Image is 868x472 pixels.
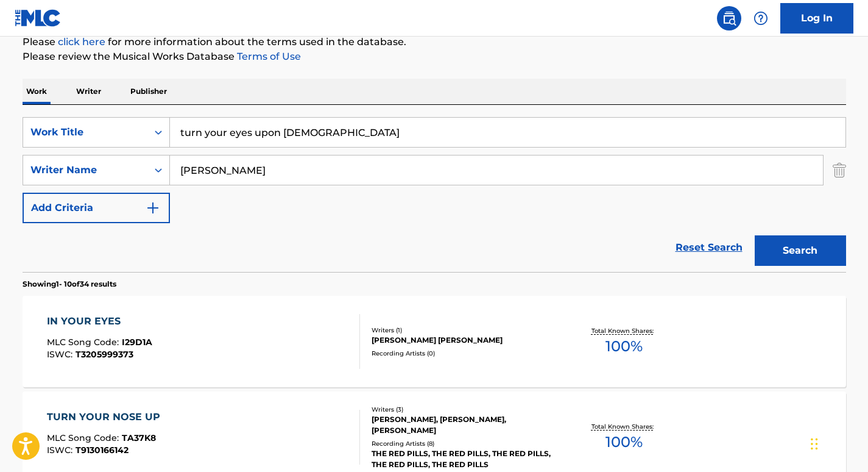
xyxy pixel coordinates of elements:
span: T9130166142 [76,445,129,456]
p: Please review the Musical Works Database [23,49,846,64]
a: IN YOUR EYESMLC Song Code:I29D1AISWC:T3205999373Writers (1)[PERSON_NAME] [PERSON_NAME]Recording A... [23,296,846,387]
div: Recording Artists ( 8 ) [372,439,556,448]
div: Drag [811,426,818,462]
div: Work Title [30,125,140,140]
div: [PERSON_NAME] [PERSON_NAME] [372,335,556,346]
span: ISWC : [47,445,76,456]
a: Reset Search [669,234,749,261]
p: Work [23,79,51,104]
div: Writers ( 1 ) [372,326,556,335]
p: Total Known Shares: [591,326,657,335]
a: Log In [780,3,853,34]
span: 100 % [605,335,643,357]
p: Writer [72,79,105,104]
p: Publisher [127,79,171,104]
span: MLC Song Code : [47,432,122,443]
iframe: Chat Widget [807,413,868,472]
p: Please for more information about the terms used in the database. [23,35,846,49]
button: Search [755,235,846,266]
span: T3205999373 [76,349,133,360]
div: Recording Artists ( 0 ) [372,349,556,358]
div: Writer Name [30,163,140,177]
p: Showing 1 - 10 of 34 results [23,279,116,290]
div: Help [749,6,773,30]
img: MLC Logo [15,9,62,27]
button: Add Criteria [23,193,170,223]
div: TURN YOUR NOSE UP [47,410,166,424]
a: Terms of Use [235,51,301,62]
div: THE RED PILLS, THE RED PILLS, THE RED PILLS, THE RED PILLS, THE RED PILLS [372,448,556,470]
span: I29D1A [122,337,152,348]
img: 9d2ae6d4665cec9f34b9.svg [146,201,160,215]
div: [PERSON_NAME], [PERSON_NAME], [PERSON_NAME] [372,414,556,436]
span: TA37K8 [122,432,156,443]
a: Public Search [717,6,741,30]
div: Writers ( 3 ) [372,405,556,414]
img: search [722,11,736,26]
p: Total Known Shares: [591,422,657,431]
form: Search Form [23,117,846,272]
img: help [753,11,768,26]
img: Delete Criterion [833,155,846,185]
span: MLC Song Code : [47,337,122,348]
a: click here [58,36,105,48]
div: IN YOUR EYES [47,314,152,329]
span: ISWC : [47,349,76,360]
span: 100 % [605,431,643,453]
